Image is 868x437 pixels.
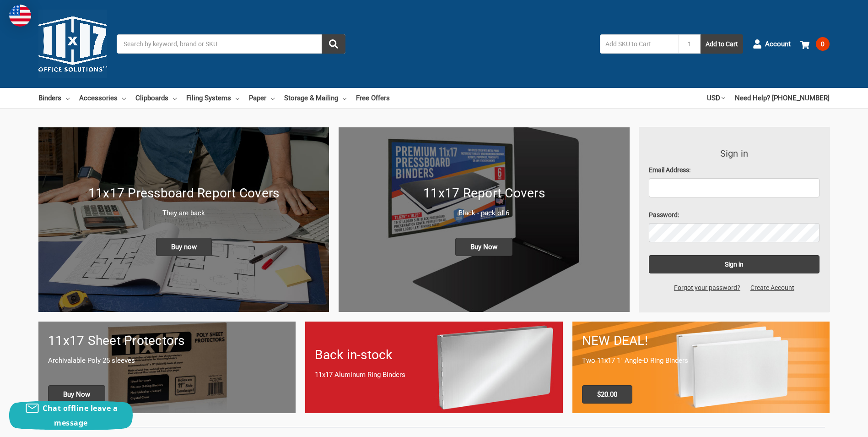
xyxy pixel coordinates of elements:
a: 11x17 sheet protectors 11x17 Sheet Protectors Archivalable Poly 25 sleeves Buy Now [38,322,296,413]
p: Two 11x17 1" Angle-D Ring Binders [582,355,820,366]
a: Binders [38,88,70,108]
a: Back in-stock 11x17 Aluminum Ring Binders [305,322,562,413]
a: Filing Systems [186,88,239,108]
a: Forgot your password? [669,283,745,293]
span: Buy Now [455,238,512,256]
img: duty and tax information for United States [9,5,31,27]
h1: 11x17 Report Covers [348,184,620,203]
span: Chat offline leave a message [43,403,118,428]
p: Archivalable Poly 25 sleeves [48,355,286,366]
a: Account [753,32,791,56]
a: Clipboards [135,88,177,108]
span: Buy Now [48,385,105,404]
span: Buy now [156,238,212,256]
h1: NEW DEAL! [582,331,820,350]
a: 11x17 Report Covers 11x17 Report Covers Black - pack of 6 Buy Now [339,127,629,312]
label: Password: [649,210,820,220]
a: 0 [800,32,830,56]
input: Search by keyword, brand or SKU [117,34,345,54]
p: They are back [48,208,319,218]
a: USD [707,88,725,108]
h1: 11x17 Pressboard Report Covers [48,184,319,203]
a: 11x17 Binder 2-pack only $20.00 NEW DEAL! Two 11x17 1" Angle-D Ring Binders $20.00 [572,322,830,413]
label: Email Address: [649,165,820,175]
a: Storage & Mailing [284,88,346,108]
button: Chat offline leave a message [9,401,133,430]
a: Accessories [79,88,126,108]
a: Paper [249,88,275,108]
input: Add SKU to Cart [600,34,679,54]
a: Free Offers [356,88,390,108]
a: Need Help? [PHONE_NUMBER] [735,88,830,108]
h1: 11x17 Sheet Protectors [48,331,286,350]
img: New 11x17 Pressboard Binders [38,127,329,312]
img: 11x17 Report Covers [339,127,629,312]
a: New 11x17 Pressboard Binders 11x17 Pressboard Report Covers They are back Buy now [38,127,329,312]
h1: Back in-stock [315,345,553,365]
a: Create Account [745,283,799,293]
span: 0 [816,37,830,51]
input: Sign in [649,255,820,273]
p: Black - pack of 6 [348,208,620,218]
p: 11x17 Aluminum Ring Binders [315,370,553,380]
button: Add to Cart [701,34,743,54]
span: $20.00 [582,385,632,404]
h3: Sign in [649,147,820,160]
img: 11x17.com [38,10,107,78]
span: Account [765,39,791,49]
